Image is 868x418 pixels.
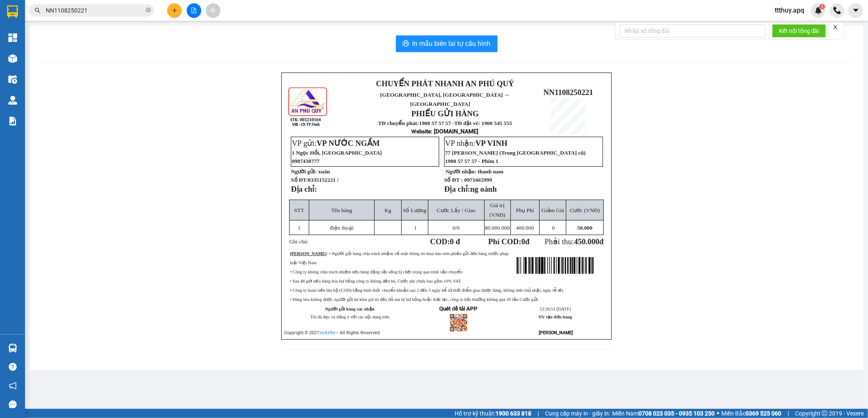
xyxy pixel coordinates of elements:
span: Tôi đã đọc và đồng ý với các nội dung trên [310,315,390,319]
span: 400.000 [516,225,534,231]
button: aim [206,3,220,18]
span: • Sau 48 giờ nếu hàng hóa hư hỏng công ty không đền bù, Cước phí chưa bao gồm 10% VAT. [290,279,462,283]
span: VP gửi: [292,139,380,148]
span: 1 Ngọc Hồi, [GEOGRAPHIC_DATA] [292,150,382,156]
span: close-circle [146,8,151,13]
span: Copyright © 2021 – All Rights Reserved [284,330,380,335]
span: message [9,400,17,408]
strong: : [DOMAIN_NAME] [412,128,479,135]
img: warehouse-icon [8,344,17,353]
span: Cung cấp máy in - giấy in: [545,409,610,418]
span: copyright [822,410,828,416]
img: icon-new-feature [815,7,822,14]
strong: PHIẾU GỬI HÀNG [411,109,479,118]
span: • Công ty không chịu trách nhiệm nếu hàng động vật sống bị chết trong quá trình vận chuyển [290,270,463,274]
span: 12:26:51 [DATE] [540,307,571,311]
img: logo-vxr [7,5,18,18]
img: warehouse-icon [8,96,17,105]
span: 77 [PERSON_NAME] (Trong [GEOGRAPHIC_DATA] cũ) [445,150,585,156]
span: caret-down [852,7,860,14]
img: phone-icon [833,7,841,14]
span: xuân [318,168,330,175]
span: Miền Nam [612,409,715,418]
img: warehouse-icon [8,54,17,63]
span: thanh nam [478,168,503,175]
span: /0 [453,225,460,231]
strong: Người nhận: [445,168,476,175]
span: điện thoại [330,225,354,231]
sup: 3 [819,4,825,10]
span: Cước Lấy / Giao [437,207,475,213]
span: printer [403,40,409,48]
span: ⚪️ [717,412,719,415]
span: Kết nối tổng đài [779,26,819,35]
button: printerIn mẫu biên lai tự cấu hình [396,35,498,52]
span: Số Lượng [403,207,426,213]
img: warehouse-icon [8,75,17,84]
strong: Số ĐT: [291,177,338,183]
span: : • Người gửi hàng chịu trách nhiệm về mọi thông tin khai báo trên phiếu gửi đơn hàng trước pháp ... [290,251,509,265]
img: logo [288,86,329,128]
strong: Địa chỉ: [291,185,317,193]
span: VP VINH [475,139,508,148]
span: | [788,409,789,418]
input: Nhập số tổng đài [620,24,765,38]
span: 0987438777 [292,158,320,164]
span: Phụ Phí [516,207,534,213]
strong: Người gửi hàng xác nhận [325,307,375,311]
span: VP nhận: [445,139,508,148]
span: Ghi chú: [289,238,308,245]
span: notification [9,382,17,390]
strong: CHUYỂN PHÁT NHANH AN PHÚ QUÝ [376,79,514,88]
span: file-add [191,8,197,13]
a: VeXeRe [319,330,335,335]
span: 50.000 [577,225,593,231]
span: Hỗ trợ kỹ thuật: [455,409,531,418]
span: 80.000.000 [485,225,510,231]
span: ng oánh [470,185,497,193]
span: plus [172,8,178,13]
button: plus [167,3,182,18]
strong: Người gửi: [291,168,317,175]
span: 1900 57 57 57 - Phím 1 [445,158,498,164]
strong: TĐ chuyển phát: [378,120,419,126]
span: search [35,8,40,13]
img: dashboard-icon [8,33,17,42]
strong: 0708 023 035 - 0935 103 250 [638,410,715,417]
span: Phải thu: [545,237,604,246]
span: aim [210,8,216,13]
strong: Phí COD: đ [488,237,530,246]
span: 0 [552,225,555,231]
span: In mẫu biên lai tự cấu hình [413,38,491,49]
span: • Công ty hoàn tiền thu hộ (COD) bằng hình thức chuyển khoản sau 2 đến 3 ngày kể từ thời điểm gia... [290,288,564,293]
strong: TĐ đặt vé: 1900 545 555 [454,120,512,126]
button: caret-down [848,3,863,18]
span: [GEOGRAPHIC_DATA], [GEOGRAPHIC_DATA] ↔ [GEOGRAPHIC_DATA] [380,92,510,107]
span: Website [412,128,431,135]
span: Cước (VNĐ) [570,207,600,213]
span: 0971665999 [464,177,492,183]
strong: Số ĐT : [444,177,463,183]
span: Giá trị (VNĐ) [490,202,505,218]
strong: Địa chỉ: [444,185,470,193]
span: VP NƯỚC NGẦM [317,139,380,148]
span: 0335152221 / [308,177,339,183]
span: close [833,24,838,30]
img: solution-icon [8,117,17,125]
span: đ [599,237,603,246]
span: Miền Bắc [721,409,781,418]
span: 1 [298,225,301,231]
strong: [PERSON_NAME] [539,330,573,335]
button: file-add [187,3,201,18]
button: Kết nối tổng đài [772,24,826,38]
input: Tìm tên, số ĐT hoặc mã đơn [46,6,144,15]
span: 0 đ [450,237,460,246]
strong: NV tạo đơn hàng [539,315,572,319]
span: question-circle [9,363,17,371]
span: STT [294,207,304,213]
span: | [538,409,539,418]
span: 3 [820,4,823,10]
span: 0 [521,237,525,246]
strong: 1900 57 57 57 - [419,120,454,126]
span: ttthuy.apq [768,5,811,15]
